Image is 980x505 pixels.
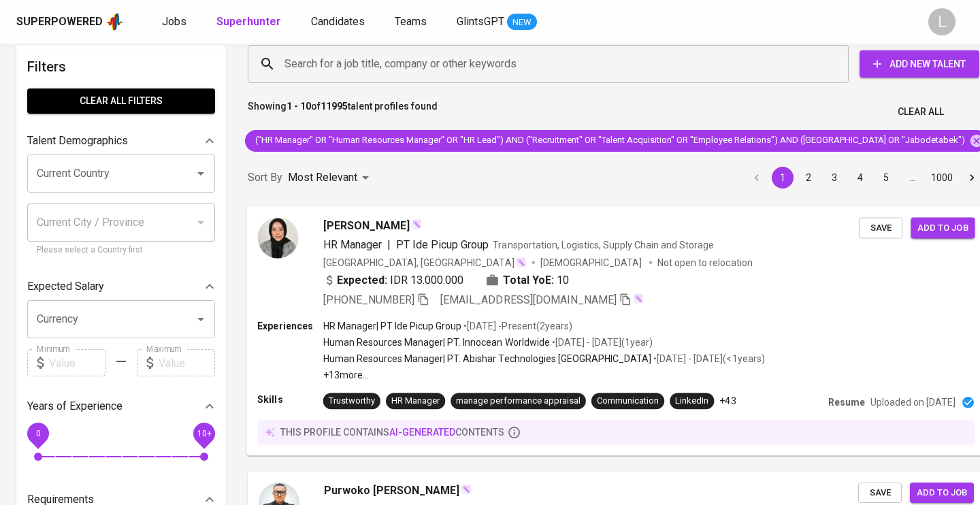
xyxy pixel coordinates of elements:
div: [GEOGRAPHIC_DATA], [GEOGRAPHIC_DATA] [323,255,527,269]
div: Most Relevant [288,165,374,191]
span: Transportation, Logistics, Supply Chain and Storage [493,239,714,250]
div: L [928,8,955,35]
div: Communication [597,395,659,408]
span: Add to job [917,485,967,501]
b: 11995 [321,101,348,112]
button: page 1 [772,167,794,189]
p: +13 more ... [323,368,765,382]
button: Go to page 5 [875,167,897,189]
p: Human Resources Manager | PT. Innocean Worldwide [323,336,550,349]
span: PT Ide Picup Group [396,238,489,250]
h6: Filters [27,56,215,78]
span: Purwoko [PERSON_NAME] [324,483,459,499]
a: Candidates [311,14,367,31]
span: Clear All [898,103,944,120]
span: Save [865,485,895,501]
button: Add New Talent [860,50,979,78]
a: GlintsGPT NEW [457,14,537,31]
b: 1 - 10 [287,101,311,112]
span: Candidates [311,15,365,28]
img: magic_wand.svg [633,293,644,304]
p: • [DATE] - Present ( 2 years ) [461,319,572,332]
p: +43 [719,394,736,408]
div: LinkedIn [675,395,708,408]
p: HR Manager | PT Ide Picup Group [323,319,462,332]
p: Showing of talent profiles found [248,99,438,125]
b: Total YoE: [503,272,554,288]
p: Not open to relocation [657,255,752,269]
p: Skills [257,393,323,406]
span: [PHONE_NUMBER] [323,293,414,306]
p: Human Resources Manager | PT. Abishar Technologies [GEOGRAPHIC_DATA] [323,352,651,365]
button: Add to job [911,217,975,238]
a: Superpoweredapp logo [16,12,124,32]
p: this profile contains contents [280,425,505,439]
button: Open [191,164,210,183]
span: Teams [395,15,427,28]
span: [PERSON_NAME] [323,217,410,233]
span: | [387,236,391,253]
p: Resume [828,395,865,409]
img: magic_wand.svg [411,218,422,229]
button: Add to job [910,483,974,504]
p: Uploaded on [DATE] [870,395,955,409]
span: [DEMOGRAPHIC_DATA] [540,255,644,269]
p: • [DATE] - [DATE] ( 1 year ) [550,336,653,349]
p: Talent Demographics [27,133,128,149]
img: app logo [105,12,124,32]
div: … [901,171,923,184]
span: GlintsGPT [457,15,504,28]
button: Clear All filters [27,88,215,114]
span: Add to job [917,220,968,235]
p: Experiences [257,319,323,332]
span: 0 [35,429,40,438]
span: AI-generated [389,427,455,438]
span: Save [866,220,896,235]
span: ("HR Manager" OR "Human Resources Manager" OR "HR Lead") AND ("Recruitment" OR "Talent Acquisitio... [245,134,973,147]
button: Save [858,483,902,504]
button: Open [191,310,210,329]
div: HR Manager [391,395,440,408]
p: Sort By [248,169,282,186]
div: IDR 13.000.000 [323,272,464,288]
a: Superhunter [216,14,284,31]
button: Go to page 3 [823,167,845,189]
span: Jobs [162,15,186,28]
input: Value [159,349,215,376]
button: Clear All [892,99,949,125]
p: Years of Experience [27,398,122,414]
img: f8536c627c930c814cbe223be4d2f7eb.jpg [257,217,298,258]
a: Teams [395,14,429,31]
span: HR Manager [323,238,382,250]
span: NEW [507,16,537,29]
button: Save [859,217,902,238]
span: 10+ [197,429,211,438]
div: Expected Salary [27,273,215,300]
p: Expected Salary [27,278,104,295]
p: Please select a Country first [37,244,206,257]
p: Most Relevant [288,169,357,186]
button: Go to page 4 [849,167,871,189]
b: Superhunter [216,15,281,28]
button: Go to page 2 [798,167,819,189]
span: Add New Talent [870,56,968,73]
img: magic_wand.svg [516,257,527,267]
img: magic_wand.svg [461,484,472,495]
span: 10 [557,272,569,288]
input: Value [49,349,105,376]
a: Jobs [162,14,189,31]
button: Go to page 1000 [927,167,957,189]
div: Years of Experience [27,393,215,420]
div: manage performance appraisal [456,395,581,408]
div: Talent Demographics [27,127,215,154]
div: Superpowered [16,14,103,30]
div: Trustworthy [329,395,375,408]
span: [EMAIL_ADDRESS][DOMAIN_NAME] [440,293,617,306]
span: Clear All filters [38,93,204,110]
p: • [DATE] - [DATE] ( <1 years ) [651,352,764,365]
b: Expected: [337,272,387,288]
